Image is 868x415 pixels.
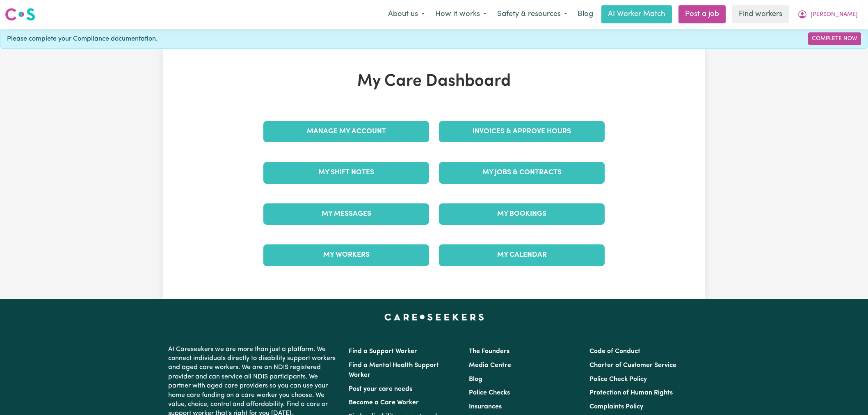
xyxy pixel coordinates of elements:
span: [PERSON_NAME] [811,10,858,19]
a: Code of Conduct [589,348,640,355]
img: Careseekers logo [5,7,35,22]
a: My Bookings [439,203,605,225]
a: My Calendar [439,244,605,266]
button: How it works [430,6,492,23]
a: My Messages [263,203,429,225]
a: My Jobs & Contracts [439,162,605,183]
a: Police Check Policy [589,376,647,383]
a: Complaints Policy [589,404,643,410]
a: Become a Care Worker [349,399,419,406]
a: Protection of Human Rights [589,390,673,396]
a: Manage My Account [263,121,429,142]
button: My Account [792,6,863,23]
a: Complete Now [808,32,861,45]
a: Find a Mental Health Support Worker [349,362,439,379]
a: Police Checks [469,390,510,396]
a: Media Centre [469,362,511,369]
a: My Workers [263,244,429,266]
a: My Shift Notes [263,162,429,183]
button: About us [383,6,430,23]
iframe: Button to launch messaging window [835,382,861,408]
a: Find workers [732,5,789,23]
a: Blog [469,376,482,383]
a: Charter of Customer Service [589,362,676,369]
a: Invoices & Approve Hours [439,121,605,142]
a: Careseekers logo [5,5,35,24]
a: Find a Support Worker [349,348,417,355]
a: AI Worker Match [601,5,672,23]
span: Please complete your Compliance documentation. [7,34,158,44]
a: Post your care needs [349,386,412,392]
a: The Founders [469,348,509,355]
a: Post a job [678,5,726,23]
h1: My Care Dashboard [258,72,610,91]
a: Careseekers home page [384,314,484,320]
a: Blog [573,5,598,23]
button: Safety & resources [492,6,573,23]
a: Insurances [469,404,502,410]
